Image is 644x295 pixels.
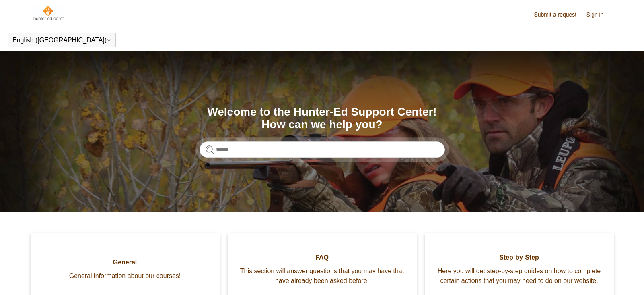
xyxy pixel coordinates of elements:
h1: Welcome to the Hunter-Ed Support Center! How can we help you? [200,106,445,131]
span: Here you will get step-by-step guides on how to complete certain actions that you may need to do ... [437,266,602,286]
img: Hunter-Ed Help Center home page [33,5,65,21]
input: Search [200,141,445,158]
span: General [43,258,208,267]
span: Step-by-Step [437,253,602,262]
button: English ([GEOGRAPHIC_DATA]) [12,37,111,44]
a: Submit a request [534,10,584,19]
span: General information about our courses! [43,271,208,281]
span: This section will answer questions that you may have that have already been asked before! [240,266,405,286]
span: FAQ [240,253,405,262]
a: Sign in [586,10,612,19]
